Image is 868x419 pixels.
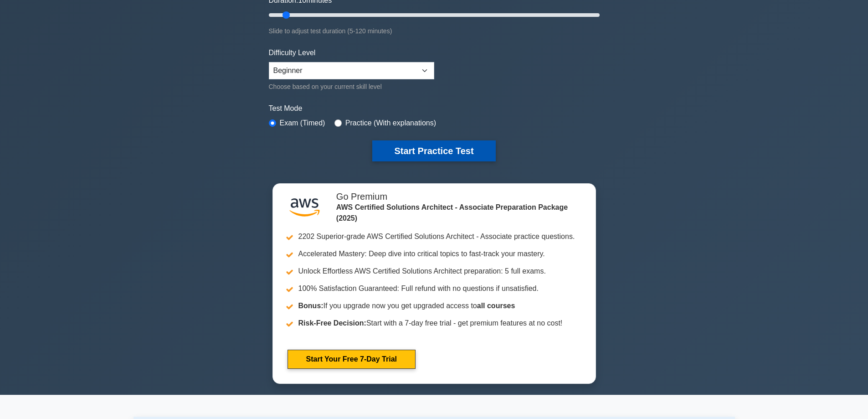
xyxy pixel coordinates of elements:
button: Start Practice Test [372,140,495,161]
div: Choose based on your current skill level [269,81,434,92]
label: Difficulty Level [269,47,316,58]
label: Test Mode [269,103,600,114]
label: Practice (With explanations) [345,118,436,129]
label: Exam (Timed) [280,118,325,129]
a: Start Your Free 7-Day Trial [288,350,416,369]
div: Slide to adjust test duration (5-120 minutes) [269,26,600,36]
